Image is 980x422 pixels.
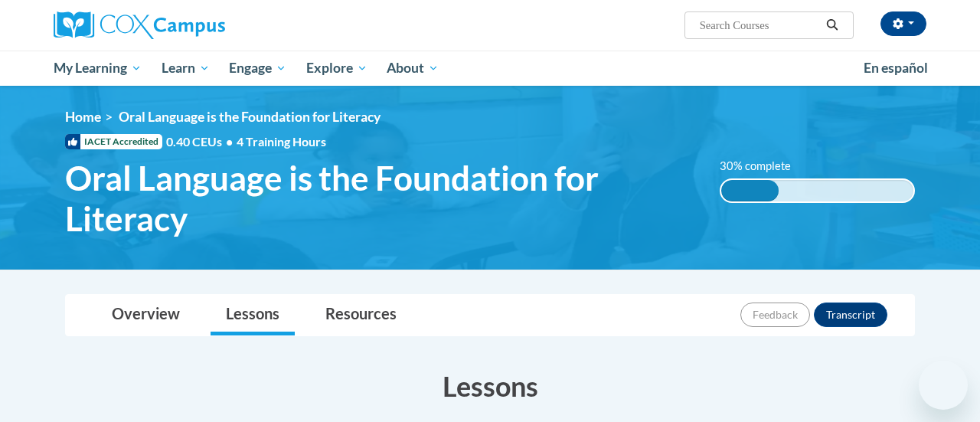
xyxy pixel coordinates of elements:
div: Main menu [42,51,938,86]
span: My Learning [54,59,142,77]
a: Engage [219,51,296,86]
a: Cox Campus [54,11,329,39]
img: Cox Campus [54,11,225,39]
div: 30% complete [721,180,779,201]
iframe: Button to launch messaging window [919,361,968,410]
input: Search Courses [698,16,821,34]
span: Oral Language is the Foundation for Literacy [119,109,381,125]
span: Learn [162,59,210,77]
span: 4 Training Hours [237,134,326,149]
button: Feedback [740,303,810,327]
a: My Learning [44,51,152,86]
a: Lessons [211,295,295,335]
span: Engage [229,59,286,77]
span: About [387,59,439,77]
span: Explore [306,59,367,77]
span: En español [864,60,928,76]
span: IACET Accredited [65,134,162,149]
button: Account Settings [880,11,926,36]
a: En español [854,52,938,84]
span: • [226,134,233,149]
h3: Lessons [65,367,915,405]
a: Resources [310,295,412,335]
button: Transcript [814,303,887,327]
a: Learn [152,51,220,86]
a: Home [65,109,101,125]
button: Search [821,16,844,34]
a: Overview [96,295,195,335]
span: Oral Language is the Foundation for Literacy [65,158,697,239]
a: About [377,51,449,86]
a: Explore [296,51,377,86]
span: 0.40 CEUs [166,133,237,150]
label: 30% complete [720,158,808,175]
